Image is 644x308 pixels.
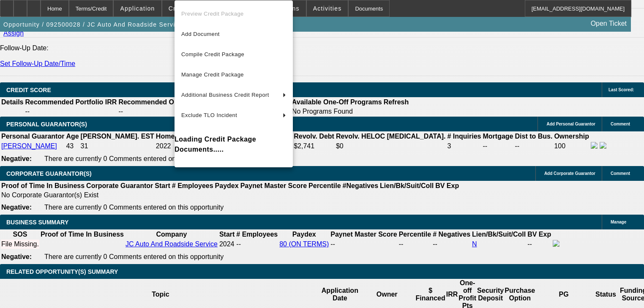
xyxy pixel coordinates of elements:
span: Exclude TLO Incident [181,112,237,118]
span: Compile Credit Package [181,51,244,57]
span: Add Document [181,31,220,37]
span: Manage Credit Package [181,71,244,78]
span: Additional Business Credit Report [181,92,269,98]
h4: Loading Credit Package Documents..... [175,134,293,155]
